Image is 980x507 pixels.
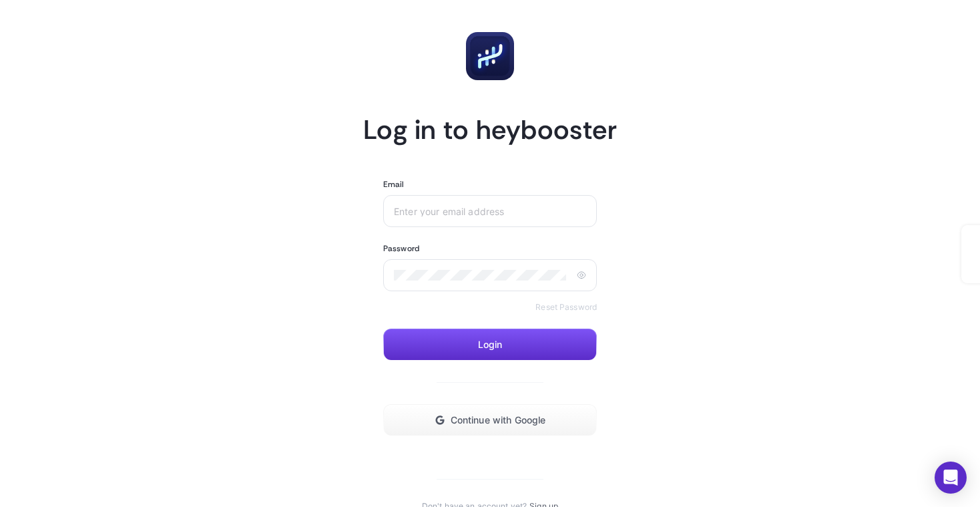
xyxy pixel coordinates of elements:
span: Login [478,339,503,350]
a: Reset Password [535,302,597,313]
span: Continue with Google [451,415,546,426]
label: Email [383,179,405,190]
button: Continue with Google [383,404,597,436]
div: Open Intercom Messenger [935,462,967,494]
input: Enter your email address [394,206,581,216]
label: Password [383,243,419,254]
h1: Log in to heybooster [363,112,617,147]
button: Login [383,329,597,361]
